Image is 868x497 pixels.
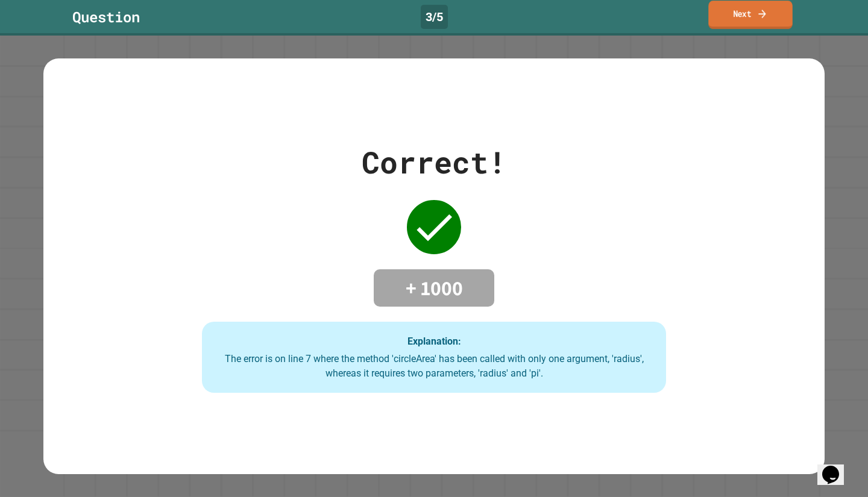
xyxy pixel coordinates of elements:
[708,1,792,29] a: Next
[362,140,506,185] div: Correct!
[407,336,461,347] strong: Explanation:
[72,6,140,28] div: Question
[817,449,856,485] iframe: chat widget
[421,5,448,29] div: 3 / 5
[386,275,482,301] h4: + 1000
[214,352,654,381] div: The error is on line 7 where the method 'circleArea' has been called with only one argument, 'rad...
